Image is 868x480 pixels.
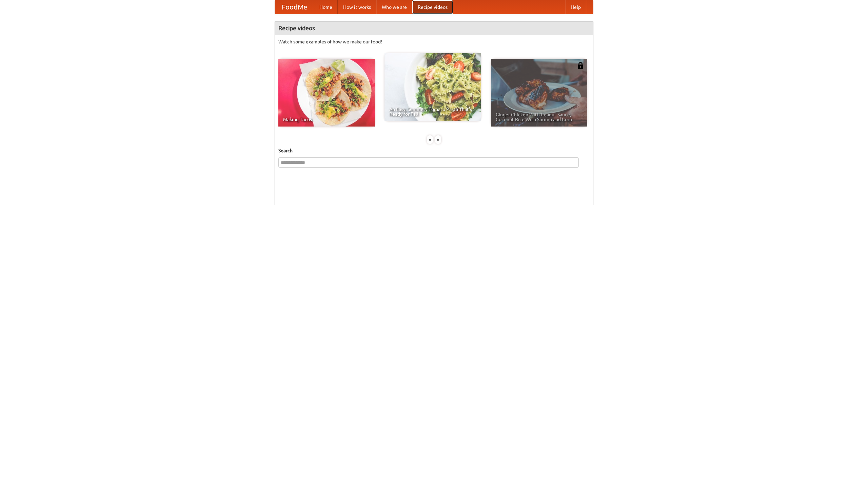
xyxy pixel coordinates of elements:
h4: Recipe videos [275,21,593,35]
a: Help [565,0,586,14]
p: Watch some examples of how we make our food! [278,38,590,45]
span: Making Tacos [283,117,370,122]
a: An Easy, Summery Tomato Pasta That's Ready for Fall [384,53,481,121]
a: Making Tacos [278,59,375,127]
a: FoodMe [275,0,314,14]
a: Who we are [376,0,412,14]
div: » [435,135,441,144]
a: Home [314,0,338,14]
img: 483408.png [577,62,584,69]
a: How it works [338,0,376,14]
a: Recipe videos [412,0,453,14]
div: « [427,135,433,144]
h5: Search [278,147,590,154]
span: An Easy, Summery Tomato Pasta That's Ready for Fall [389,107,476,116]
